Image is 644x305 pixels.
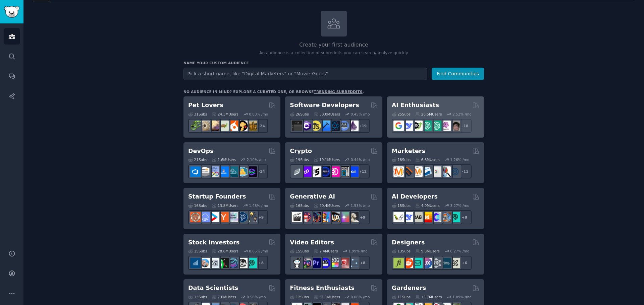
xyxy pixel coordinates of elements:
h3: Name your custom audience [183,61,484,65]
img: DeepSeek [403,212,413,222]
div: 19.1M Users [314,157,340,162]
div: 24.3M Users [212,112,238,117]
h2: Software Developers [290,101,359,109]
div: + 12 [356,164,370,178]
img: MistralAI [422,212,432,222]
img: llmops [440,212,451,222]
img: dalle2 [301,212,312,222]
div: 1.48 % /mo [249,203,268,208]
img: OnlineMarketing [450,166,460,177]
div: 1.26 % /mo [450,157,469,162]
h2: Generative AI [290,193,335,201]
img: platformengineering [228,166,238,177]
img: iOSProgramming [320,121,330,131]
img: PlatformEngineers [247,166,257,177]
img: ArtificalIntelligence [450,121,460,131]
div: 26 Sub s [290,112,309,117]
img: aws_cdk [237,166,248,177]
img: ethstaker [311,166,321,177]
div: 0.44 % /mo [351,157,370,162]
img: starryai [339,212,349,222]
h2: Pet Lovers [188,101,223,109]
img: elixir [348,121,359,131]
img: LangChain [393,212,404,222]
img: 0xPolygon [301,166,312,177]
h2: Marketers [392,147,425,155]
div: 15 Sub s [392,203,411,208]
img: AWS_Certified_Experts [200,166,210,177]
div: 2.10 % /mo [247,157,266,162]
h2: Create your first audience [183,41,484,49]
div: + 14 [254,164,268,178]
div: 3.27 % /mo [450,203,469,208]
img: Emailmarketing [422,166,432,177]
div: 13 Sub s [188,295,207,299]
p: An audience is a collection of subreddits you can search/analyze quickly [183,50,484,56]
img: Rag [412,212,423,222]
img: AIDevelopersSociety [450,212,460,222]
div: 1.99 % /mo [348,249,368,253]
img: FluxAI [329,212,340,222]
img: aivideo [292,212,302,222]
div: 25 Sub s [392,112,411,117]
img: dogbreed [247,121,257,131]
a: trending subreddits [314,90,362,94]
img: SaaS [200,212,210,222]
div: 11 Sub s [392,295,411,299]
img: deepdream [311,212,321,222]
img: DevOpsLinks [218,166,229,177]
div: 6.6M Users [415,157,440,162]
h2: Gardeners [392,284,426,292]
img: reactnative [329,121,340,131]
img: EntrepreneurRideAlong [190,212,201,222]
div: 0.58 % /mo [247,295,266,299]
img: Entrepreneurship [237,212,248,222]
img: dividends [190,258,201,268]
div: + 24 [254,119,268,133]
h2: Fitness Enthusiasts [290,284,355,292]
img: learndesign [440,258,451,268]
img: ycombinator [218,212,229,222]
div: 21 Sub s [188,157,207,162]
img: MarketingResearch [440,166,451,177]
div: 13.7M Users [415,295,442,299]
h2: AI Enthusiasts [392,101,439,109]
div: 31.1M Users [314,295,340,299]
img: typography [393,258,404,268]
img: AskMarketing [412,166,423,177]
div: 0.45 % /mo [351,112,370,117]
div: 19 Sub s [290,157,309,162]
div: 1.6M Users [212,157,236,162]
img: Trading [218,258,229,268]
img: UXDesign [422,258,432,268]
img: AskComputerScience [339,121,349,131]
div: 16 Sub s [290,203,309,208]
img: UX_Design [450,258,460,268]
img: ValueInvesting [200,258,210,268]
div: + 8 [458,210,472,224]
img: herpetology [190,121,201,131]
img: sdforall [320,212,330,222]
h2: Video Editors [290,238,334,247]
img: learnjavascript [311,121,321,131]
img: Youtubevideo [339,258,349,268]
img: indiehackers [228,212,238,222]
div: 15 Sub s [188,249,207,253]
img: GummySearch logo [4,6,19,18]
div: 13.8M Users [212,203,238,208]
img: VideoEditors [320,258,330,268]
h2: Stock Investors [188,238,239,247]
img: cockatiel [228,121,238,131]
div: 7.6M Users [212,295,236,299]
div: 2.52 % /mo [452,112,472,117]
div: + 18 [458,119,472,133]
div: 20.5M Users [415,112,442,117]
img: DeepSeek [403,121,413,131]
img: ballpython [200,121,210,131]
div: 18 Sub s [392,157,411,162]
div: 16 Sub s [188,203,207,208]
img: chatgpt_promptDesign [422,121,432,131]
img: swingtrading [237,258,248,268]
div: + 9 [254,210,268,224]
img: bigseo [403,166,413,177]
